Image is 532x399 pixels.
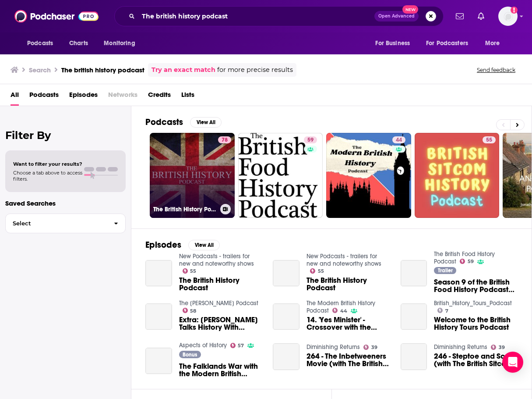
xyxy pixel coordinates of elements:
a: 39 [491,345,505,350]
span: For Business [375,37,410,50]
span: Trailer [438,268,453,273]
button: View All [188,240,220,250]
a: 39 [363,345,377,350]
button: open menu [420,35,481,52]
a: Try an exact match [151,65,215,75]
a: 59 [460,259,474,264]
a: 78The British History Podcast [150,133,235,218]
a: The British History Podcast [273,260,299,287]
span: 44 [396,136,402,145]
button: open menu [21,35,64,52]
a: Season 9 of the British Food History Podcast coming soon! [401,260,427,287]
span: 57 [238,344,244,348]
a: 59 [238,133,323,218]
a: 246 - Steptoe and Son (with The British Sitcom History Podcast) [401,343,427,370]
a: 14. 'Yes Minister' - Crossover with the British Sitcom History Podcast [307,316,390,331]
a: 78 [218,136,231,143]
a: 55 [415,133,500,218]
span: More [485,37,500,50]
span: Bonus [183,352,197,357]
a: New Podcasts - trailers for new and noteworthy shows [179,253,254,267]
a: 44 [326,133,411,218]
span: 39 [499,346,505,349]
p: Saved Searches [5,199,126,207]
span: 55 [486,136,492,145]
button: open menu [369,35,421,52]
a: All [11,88,19,106]
a: The Falklands War with the Modern British Political History Podcast [145,348,172,374]
h3: The british history podcast [61,66,144,74]
span: 39 [371,346,377,349]
span: 58 [190,309,196,313]
a: The British History Podcast [179,277,263,292]
span: Choose a tab above to access filters. [13,170,82,182]
a: The Falklands War with the Modern British Political History Podcast [179,363,263,378]
a: Show notifications dropdown [474,9,488,24]
a: 59 [304,136,317,143]
a: Charts [63,35,93,52]
span: 59 [307,136,314,145]
span: Select [6,221,107,226]
span: 264 - The Inbetweeners Movie (with The British Sitcom History Podcast) [307,353,390,367]
a: Extra: Josh Talks History With Jamie Jeffers And Z Of The British History Podcast [179,316,263,331]
a: Credits [148,88,171,106]
img: User Profile [498,7,518,26]
a: The British History Podcast [307,277,390,292]
a: 57 [230,343,244,348]
span: 59 [468,260,474,264]
span: 78 [222,136,228,145]
span: Networks [108,88,137,106]
button: Open AdvancedNew [374,11,419,21]
span: Open Advanced [378,14,415,18]
a: New Podcasts - trailers for new and noteworthy shows [307,253,381,267]
button: Select [5,214,126,233]
a: 14. 'Yes Minister' - Crossover with the British Sitcom History Podcast [273,303,299,330]
a: 58 [183,308,197,313]
a: Podcasts [29,88,59,106]
h3: Search [29,66,51,74]
input: Search podcasts, credits, & more... [138,9,374,23]
a: The Modern British History Podcast [307,299,375,314]
svg: Add a profile image [511,7,518,14]
span: Welcome to the British History Tours Podcast [434,316,518,331]
img: Podchaser - Follow, Share and Rate Podcasts [14,8,99,25]
a: EpisodesView All [145,239,220,250]
button: open menu [479,35,511,52]
a: The Josh Marshall Podcast [179,299,258,307]
h2: Episodes [145,239,181,250]
span: Logged in as ei1745 [498,7,518,26]
span: 55 [190,269,196,273]
a: Aspects of History [179,342,227,349]
a: Diminishing Returns [434,343,487,351]
h3: The British History Podcast [153,206,217,213]
a: 55 [310,268,324,274]
span: Lists [181,88,194,106]
span: 7 [445,309,448,313]
a: Welcome to the British History Tours Podcast [401,303,427,330]
span: Podcasts [27,37,53,50]
button: Show profile menu [498,7,518,26]
span: For Podcasters [426,37,468,50]
a: 264 - The Inbetweeners Movie (with The British Sitcom History Podcast) [273,343,299,370]
a: Extra: Josh Talks History With Jamie Jeffers And Z Of The British History Podcast [145,303,172,330]
button: View All [190,117,222,128]
span: 55 [318,269,324,273]
a: The British Food History Podcast [434,250,495,265]
span: New [402,5,418,14]
span: Want to filter your results? [13,161,82,167]
a: 44 [332,308,347,313]
a: Season 9 of the British Food History Podcast coming soon! [434,278,518,293]
span: 246 - Steptoe and Son (with The British Sitcom History Podcast) [434,353,518,367]
span: Episodes [69,88,98,106]
div: Search podcasts, credits, & more... [114,6,444,26]
span: Extra: [PERSON_NAME] Talks History With [PERSON_NAME] And Z Of The British History Podcast [179,316,263,331]
a: 7 [437,308,448,313]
